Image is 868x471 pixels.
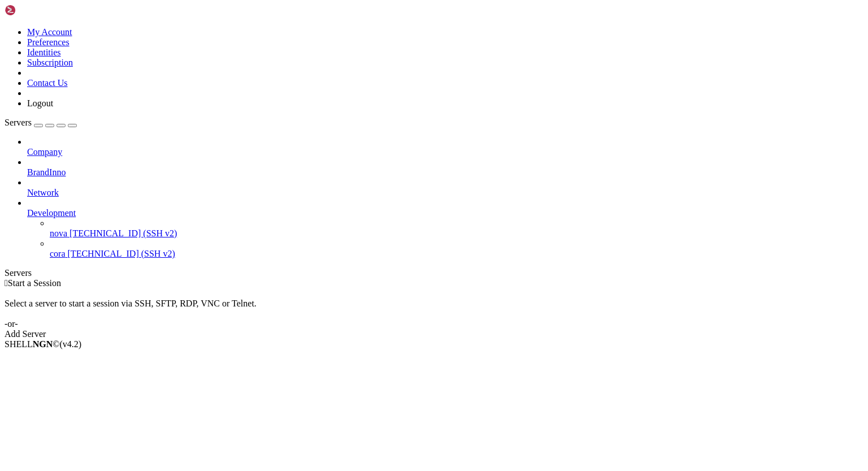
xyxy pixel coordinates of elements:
[33,339,53,349] b: NGN
[5,288,863,329] div: Select a server to start a session via SSH, SFTP, RDP, VNC or Telnet. -or-
[27,147,863,157] a: Company
[27,167,66,177] span: BrandInno
[5,118,32,127] span: Servers
[27,137,863,157] li: Company
[27,188,863,198] a: Network
[50,239,863,259] li: cora [TECHNICAL_ID] (SSH v2)
[8,278,61,288] span: Start a Session
[5,5,70,16] img: Shellngn
[27,27,72,37] a: My Account
[27,208,76,218] span: Development
[27,78,68,88] a: Contact Us
[27,208,863,218] a: Development
[27,167,863,178] a: BrandInno
[27,157,863,178] li: BrandInno
[5,118,77,127] a: Servers
[5,339,81,349] span: SHELL ©
[50,249,66,258] span: cora
[5,329,863,339] div: Add Server
[70,228,177,238] span: [TECHNICAL_ID] (SSH v2)
[27,147,62,157] span: Company
[27,178,863,198] li: Network
[27,47,61,57] a: Identities
[50,228,863,239] a: nova [TECHNICAL_ID] (SSH v2)
[50,249,863,259] a: cora [TECHNICAL_ID] (SSH v2)
[50,228,67,238] span: nova
[27,58,73,67] a: Subscription
[27,198,863,259] li: Development
[5,268,863,278] div: Servers
[27,188,59,197] span: Network
[60,339,82,349] span: 4.2.0
[27,37,70,47] a: Preferences
[27,98,53,108] a: Logout
[50,218,863,239] li: nova [TECHNICAL_ID] (SSH v2)
[68,249,175,258] span: [TECHNICAL_ID] (SSH v2)
[5,278,8,288] span: 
